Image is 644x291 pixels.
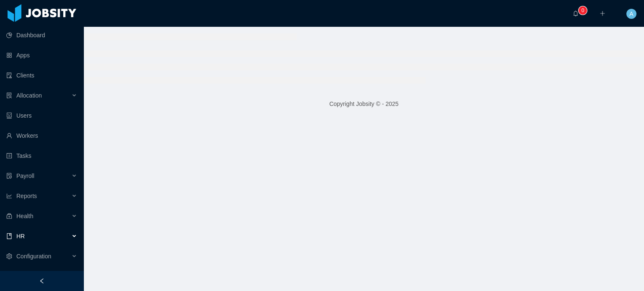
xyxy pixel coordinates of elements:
[6,213,12,219] i: icon: medicine-box
[16,253,51,260] span: Configuration
[629,9,633,19] span: A
[579,6,587,15] sup: 0
[6,233,12,239] i: icon: book
[6,127,77,144] a: icon: userWorkers
[6,107,77,124] a: icon: robotUsers
[16,92,42,99] span: Allocation
[6,93,12,98] i: icon: solution
[84,90,644,118] footer: Copyright Jobsity © - 2025
[6,67,77,84] a: icon: auditClients
[16,193,37,199] span: Reports
[6,193,12,199] i: icon: line-chart
[16,233,25,239] span: HR
[600,10,605,16] i: icon: plus
[6,173,12,179] i: icon: file-protect
[573,10,579,16] i: icon: bell
[6,47,77,64] a: icon: appstoreApps
[16,213,33,219] span: Health
[16,173,34,179] span: Payroll
[6,147,77,164] a: icon: profileTasks
[6,27,77,44] a: icon: pie-chartDashboard
[6,253,12,259] i: icon: setting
